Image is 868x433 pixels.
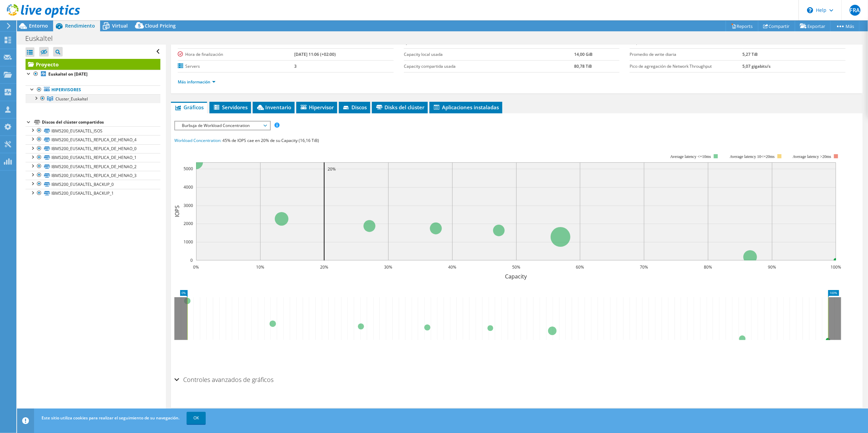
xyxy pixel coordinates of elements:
[26,162,160,171] a: IBM5200_EUSKALTEL_REPLICA_DE_HENAO_2
[742,63,771,69] b: 5,07 gigabits/s
[512,264,520,270] text: 50%
[65,22,95,29] span: Rendimiento
[574,39,577,45] b: 1
[574,63,592,69] b: 80,78 TiB
[26,94,160,103] a: Cluster_Euskaltel
[831,264,841,270] text: 100%
[574,51,593,57] b: 14,00 GiB
[26,180,160,189] a: IBM5200_EUSKALTEL_BACKUP_0
[850,5,861,16] span: FRA
[807,7,813,13] svg: \n
[793,154,831,159] text: Average latency >20ms
[375,104,424,111] span: Disks del clúster
[433,104,499,111] span: Aplicaciones instaladas
[178,122,266,130] span: Burbuja de Workload Concentration
[193,264,199,270] text: 0%
[768,264,776,270] text: 90%
[704,264,712,270] text: 80%
[26,171,160,180] a: IBM5200_EUSKALTEL_REPLICA_DE_HENAO_3
[184,166,193,172] text: 5000
[26,126,160,135] a: IBM5200_EUSKALTEL_ISOS
[145,22,176,29] span: Cloud Pricing
[178,79,216,85] a: Más información
[726,21,758,31] a: Reports
[187,412,206,424] a: OK
[294,51,336,57] b: [DATE] 11:06 (+02:00)
[742,51,758,57] b: 5,27 TiB
[640,264,648,270] text: 70%
[26,70,160,79] a: Euskaltel on [DATE]
[742,39,789,45] b: 66% Reads / 34% Writes
[48,71,88,77] b: Euskaltel on [DATE]
[294,63,297,69] b: 3
[320,264,328,270] text: 20%
[26,59,160,70] a: Proyecto
[42,415,179,421] span: Este sitio utiliza cookies para realizar el seguimiento de su navegación.
[190,257,193,263] text: 0
[29,22,48,29] span: Entorno
[26,135,160,144] a: IBM5200_EUSKALTEL_REPLICA_DE_HENAO_4
[300,104,334,111] span: Hipervisor
[758,21,795,31] a: Compartir
[404,63,574,70] label: Capacity compartida usada
[222,138,319,143] span: 45% de IOPS cae en 20% de su Capacity (16,16 TiB)
[26,85,160,94] a: Hipervisores
[184,239,193,245] text: 1000
[630,63,742,70] label: Pico de agregación de Network Throughput
[184,184,193,190] text: 4000
[342,104,367,111] span: Discos
[173,205,181,217] text: IOPS
[174,138,221,143] span: Workload Concentration:
[795,21,831,31] a: Exportar
[328,166,336,172] text: 20%
[184,221,193,226] text: 2000
[505,273,527,280] text: Capacity
[294,39,336,45] b: [DATE] 11:07 (+02:00)
[256,264,264,270] text: 10%
[26,153,160,162] a: IBM5200_EUSKALTEL_REPLICA_DE_HENAO_1
[42,118,160,126] div: Discos del clúster compartidos
[178,63,294,70] label: Servers
[22,35,63,42] h1: Euskaltel
[26,144,160,153] a: IBM5200_EUSKALTEL_REPLICA_DE_HENAO_0
[576,264,584,270] text: 60%
[26,189,160,198] a: IBM5200_EUSKALTEL_BACKUP_1
[174,373,273,386] h2: Controles avanzados de gráficos
[670,154,711,159] tspan: Average latency <=10ms
[404,51,574,58] label: Capacity local usada
[112,22,128,29] span: Virtual
[256,104,291,111] span: Inventario
[178,51,294,58] label: Hora de finalización
[174,104,204,111] span: Gráficos
[213,104,248,111] span: Servidores
[830,21,859,31] a: Más
[730,154,775,159] tspan: Average latency 10<=20ms
[448,264,456,270] text: 40%
[184,203,193,208] text: 3000
[56,96,88,102] span: Cluster_Euskaltel
[384,264,392,270] text: 30%
[630,51,742,58] label: Promedio de write diaria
